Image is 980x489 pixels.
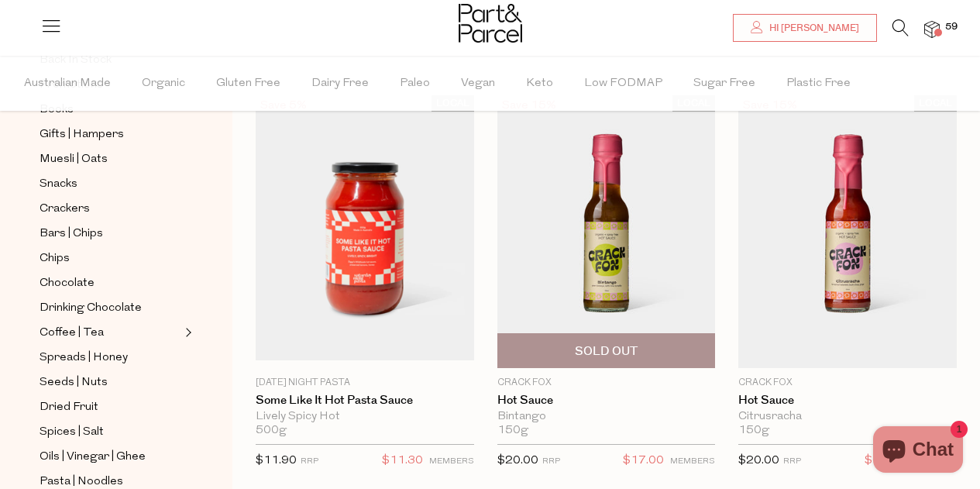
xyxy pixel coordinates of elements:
span: Gluten Free [216,57,280,111]
img: Some Like it Hot Pasta Sauce [256,103,474,360]
a: Some Like it Hot Pasta Sauce [256,394,474,408]
p: Crack Fox [497,376,716,390]
span: $11.30 [382,451,423,471]
span: $11.90 [256,455,297,467]
span: Snacks [40,175,77,194]
a: Spices | Salt [40,422,181,442]
span: Coffee | Tea [40,324,104,343]
div: Lively Spicy Hot [256,410,474,424]
small: RRP [301,457,318,466]
a: Gifts | Hampers [40,125,181,144]
a: Bars | Chips [40,224,181,243]
span: Dried Fruit [40,398,98,417]
inbox-online-store-chat: Shopify online store chat [868,426,968,477]
a: Snacks [40,174,181,194]
span: $20.00 [497,455,538,467]
img: Hot Sauce [497,95,716,368]
span: Hi [PERSON_NAME] [765,22,859,35]
a: 59 [924,21,940,37]
span: Drinking Chocolate [40,299,142,318]
span: 150g [738,424,769,438]
small: MEMBERS [429,457,474,466]
a: Seeds | Nuts [40,373,181,392]
img: Hot Sauce [738,95,957,368]
span: Seeds | Nuts [40,374,108,392]
span: Low FODMAP [584,57,662,111]
p: [DATE] Night Pasta [256,376,474,390]
span: Oils | Vinegar | Ghee [40,448,146,467]
span: Gifts | Hampers [40,126,124,144]
a: Hot Sauce [497,394,716,408]
span: Muesli | Oats [40,150,108,169]
small: RRP [783,457,801,466]
span: Chocolate [40,274,95,293]
span: Crackers [40,200,90,219]
a: Chocolate [40,274,181,293]
a: Hot Sauce [738,394,957,408]
span: Chips [40,250,70,268]
span: Plastic Free [786,57,851,111]
span: 500g [256,424,287,438]
small: MEMBERS [670,457,715,466]
a: Spreads | Honey [40,348,181,367]
img: Part&Parcel [459,4,522,43]
span: Australian Made [24,57,111,111]
span: Sugar Free [693,57,755,111]
span: Vegan [461,57,495,111]
span: Keto [526,57,553,111]
p: Crack Fox [738,376,957,390]
span: $20.00 [738,455,779,467]
span: Paleo [400,57,430,111]
div: Citrusracha [738,410,957,424]
span: Spices | Salt [40,423,104,442]
a: Crackers [40,199,181,219]
a: Dried Fruit [40,398,181,417]
span: $17.00 [623,451,664,471]
span: Organic [142,57,185,111]
a: Coffee | Tea [40,323,181,343]
span: Spreads | Honey [40,349,128,367]
button: Expand/Collapse Coffee | Tea [181,323,192,342]
small: RRP [542,457,560,466]
a: Oils | Vinegar | Ghee [40,447,181,467]
a: Chips [40,249,181,268]
button: Sold Out [497,333,716,368]
a: Drinking Chocolate [40,298,181,318]
span: Sold Out [575,343,638,360]
span: $17.00 [865,451,906,471]
span: 150g [497,424,528,438]
span: Bars | Chips [40,225,103,243]
a: Muesli | Oats [40,150,181,169]
div: Bintango [497,410,716,424]
a: Hi [PERSON_NAME] [733,14,877,42]
span: Dairy Free [311,57,369,111]
span: 59 [941,20,961,34]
